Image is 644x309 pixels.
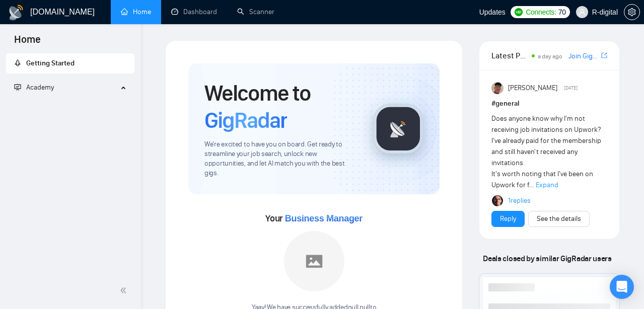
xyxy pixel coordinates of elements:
[528,211,590,227] button: See the details
[601,51,607,59] span: export
[284,231,344,291] img: placeholder.png
[491,211,525,227] button: Reply
[491,114,601,189] span: Does anyone know why I'm not receiving job invitations on Upwork? I've already paid for the membe...
[26,83,54,92] span: Academy
[526,7,556,18] span: Connects:
[610,275,634,299] div: Open Intercom Messenger
[491,49,529,62] span: Latest Posts from the GigRadar Community
[171,8,217,16] a: dashboardDashboard
[508,196,531,206] a: 1replies
[479,250,615,267] span: Deals closed by similar GigRadar users
[601,51,607,60] a: export
[508,83,557,94] span: [PERSON_NAME]
[8,5,24,21] img: logo
[14,83,54,92] span: Academy
[373,104,423,154] img: gigradar-logo.png
[624,8,639,16] span: setting
[204,107,287,134] span: GigRadar
[537,213,581,224] a: See the details
[564,84,578,93] span: [DATE]
[6,32,49,53] span: Home
[536,181,558,189] span: Expand
[500,213,516,224] a: Reply
[479,8,506,16] span: Updates
[204,140,357,178] span: We're excited to have you on board. Get ready to streamline your job search, unlock new opportuni...
[26,59,75,67] span: Getting Started
[491,82,504,94] img: Randi Tovar
[14,84,21,91] span: fund-projection-screen
[285,213,363,223] span: Business Manager
[579,9,586,16] span: user
[14,59,21,66] span: rocket
[538,53,562,60] span: a day ago
[624,8,640,16] a: setting
[515,8,523,16] img: upwork-logo.png
[491,98,607,109] h1: # general
[237,8,274,16] a: searchScanner
[568,51,599,62] a: Join GigRadar Slack Community
[6,53,134,73] li: Getting Started
[121,8,151,16] a: homeHome
[204,80,357,134] h1: Welcome to
[558,7,566,18] span: 70
[265,213,363,224] span: Your
[120,285,130,295] span: double-left
[624,4,640,20] button: setting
